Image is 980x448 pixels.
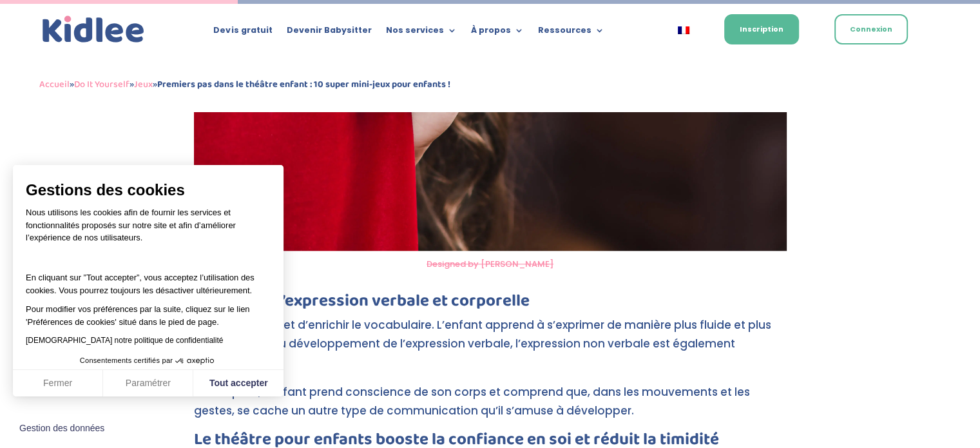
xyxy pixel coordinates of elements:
[13,370,103,397] button: Fermer
[39,13,148,46] img: logo_kidlee_bleu
[39,13,148,46] a: Kidlee Logo
[194,316,787,383] p: Le théâtre permet d’enrichir le vocabulaire. L’enfant apprend à s’exprimer de manière plus fluide...
[26,259,271,297] p: En cliquant sur ”Tout accepter”, vous acceptez l’utilisation des cookies. Vous pourrez toujours l...
[286,26,371,40] a: Devenir Babysitter
[193,370,283,397] button: Tout accepter
[26,180,271,200] span: Gestions des cookies
[73,353,223,369] button: Consentements certifiés par
[12,415,112,442] button: Fermer le widget sans consentement
[385,26,456,40] a: Nos services
[724,14,799,44] a: Inscription
[175,342,214,380] svg: Axeptio
[39,77,70,92] a: Accueil
[470,26,523,40] a: À propos
[834,14,908,44] a: Connexion
[157,77,450,92] strong: Premiers pas dans le théâtre enfant : 10 super mini-jeux pour enfants !
[19,423,104,434] span: Gestion des données
[134,77,153,92] a: Jeux
[427,258,553,270] a: Designed by [PERSON_NAME]
[537,26,604,40] a: Ressources
[213,26,272,40] a: Devis gratuit
[678,26,689,34] img: Français
[194,383,787,431] p: Petit à petit, l’enfant prend conscience de son corps et comprend que, dans les mouvements et les...
[26,206,271,253] p: Nous utilisons les cookies afin de fournir les services et fonctionnalités proposés sur notre sit...
[80,357,173,364] span: Consentements certifiés par
[26,303,271,328] p: Pour modifier vos préférences par la suite, cliquez sur le lien 'Préférences de cookies' situé da...
[26,336,223,345] a: [DEMOGRAPHIC_DATA] notre politique de confidentialité
[103,370,193,397] button: Paramétrer
[39,77,450,92] span: » » »
[74,77,130,92] a: Do It Yourself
